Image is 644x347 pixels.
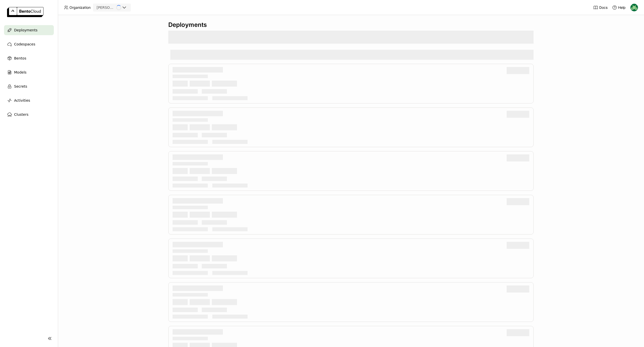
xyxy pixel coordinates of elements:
span: Activities [14,97,30,103]
span: Deployments [14,27,37,33]
a: Clusters [4,109,54,120]
span: Codespaces [14,41,35,47]
span: Secrets [14,83,27,89]
a: Bentos [4,53,54,63]
input: Selected charumathi. [116,5,116,10]
span: Bentos [14,55,26,61]
a: Activities [4,95,54,105]
div: Deployments [168,21,534,29]
img: Charumathi Narayanan [630,4,638,11]
a: Docs [593,5,608,10]
div: [PERSON_NAME] [97,5,115,10]
a: Secrets [4,81,54,91]
span: Help [618,5,626,10]
span: Organization [69,5,91,10]
span: Models [14,69,26,75]
a: Models [4,67,54,77]
span: Docs [599,5,608,10]
div: Help [612,5,626,10]
span: Clusters [14,111,28,118]
img: logo [7,7,44,17]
